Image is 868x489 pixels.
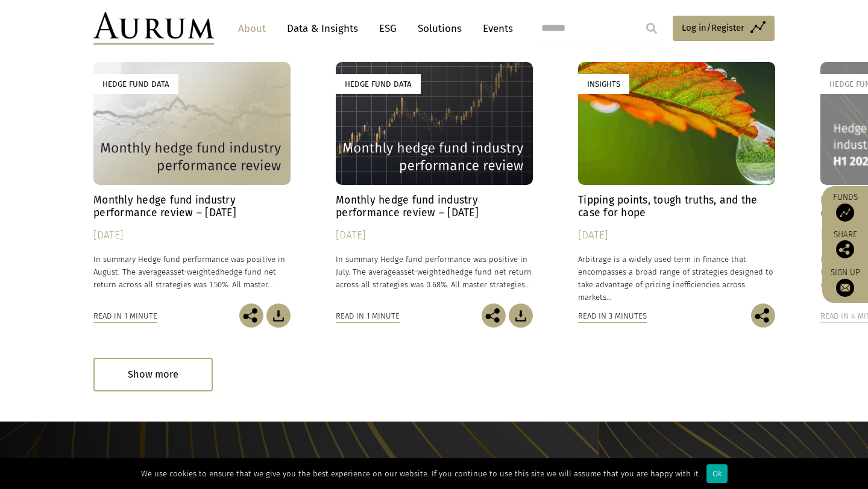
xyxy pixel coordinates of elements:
img: Share this post [836,240,854,258]
h4: Tipping points, tough truths, and the case for hope [578,194,775,219]
a: Hedge Fund Data Monthly hedge fund industry performance review – [DATE] [DATE] In summary Hedge f... [93,62,291,304]
a: Sign up [828,267,862,297]
a: Events [477,17,513,40]
p: In summary Hedge fund performance was positive in August. The average hedge fund net return acros... [93,253,291,291]
img: Download Article [509,304,533,328]
div: Hedge Fund Data [93,74,178,94]
a: Log in/Register [673,16,775,41]
div: Hedge Fund Data [336,74,421,94]
img: Aurum [93,12,214,45]
a: Data & Insights [281,17,364,40]
a: Solutions [412,17,468,40]
div: Read in 3 minutes [578,310,647,323]
img: Access Funds [836,204,854,222]
span: asset-weighted [166,267,220,276]
p: Arbitrage is a widely used term in finance that encompasses a broad range of strategies designed ... [578,253,775,304]
div: [DATE] [336,227,533,244]
img: Share this post [239,304,263,328]
span: Log in/Register [682,20,744,35]
p: In summary Hedge fund performance was positive in July. The average hedge fund net return across ... [336,253,533,291]
img: Share this post [482,304,506,328]
img: Share this post [751,304,775,328]
div: Insights [578,74,629,94]
div: [DATE] [93,227,291,244]
div: Ok [706,464,728,483]
a: Funds [828,192,862,222]
input: Submit [640,16,664,40]
a: Insights Tipping points, tough truths, and the case for hope [DATE] Arbitrage is a widely used te... [578,62,775,304]
div: Read in 1 minute [336,310,400,323]
div: [DATE] [578,227,775,244]
div: Share [828,231,862,258]
span: asset-weighted [396,267,450,276]
div: Show more [93,358,213,391]
h4: Monthly hedge fund industry performance review – [DATE] [93,194,291,219]
a: Hedge Fund Data Monthly hedge fund industry performance review – [DATE] [DATE] In summary Hedge f... [336,62,533,304]
div: Read in 1 minute [93,310,157,323]
img: Sign up to our newsletter [836,279,854,297]
img: Download Article [266,304,291,328]
a: ESG [373,17,403,40]
h4: Monthly hedge fund industry performance review – [DATE] [336,194,533,219]
a: About [232,17,272,40]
